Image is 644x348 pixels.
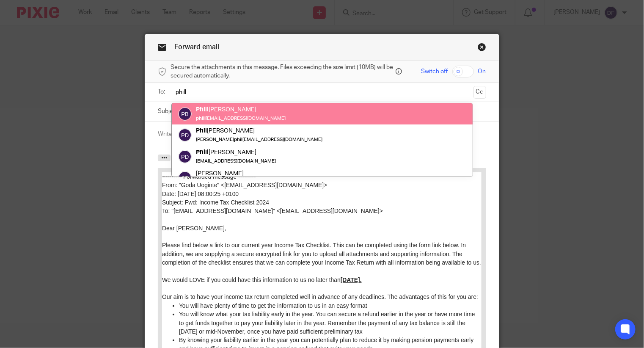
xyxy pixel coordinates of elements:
p: By knowing your liability earlier in the year you can potentially plan to reduce it by making pen... [17,163,319,181]
a: [URL][DOMAIN_NAME] [212,294,274,301]
u: Please complete income tax checklist [17,251,122,257]
em: Phil [196,128,207,134]
div: [PERSON_NAME] [196,105,286,114]
span: On [478,67,486,76]
a: [URL][PERSON_NAME][DOMAIN_NAME] [113,268,226,275]
span: Secure the attachments in this message. Files exceeding the size limit (10MB) will be secured aut... [171,63,393,80]
div: [PERSON_NAME] [196,148,276,157]
img: svg%3E [178,150,192,163]
small: [EMAIL_ADDRESS][DOMAIN_NAME] [196,159,276,163]
button: Cc [473,86,486,99]
img: svg%3E [178,107,192,121]
span: Forward email [174,44,219,50]
em: phili [196,116,206,121]
label: Subject: [158,107,180,116]
u: Uploads and Back Up Information [17,268,111,275]
small: [PERSON_NAME] [EMAIL_ADDRESS][DOMAIN_NAME] [196,138,322,142]
small: [EMAIL_ADDRESS][DOMAIN_NAME] [196,116,286,121]
a: Income Tax Checklist 2024 [124,251,194,257]
p: You will know what your tax liability early in the year. You can secure a refund earlier in the y... [17,138,319,163]
em: - [17,268,226,275]
label: To: [158,88,167,96]
em: - [17,251,124,257]
img: svg%3E [178,129,192,142]
img: svg%3E [178,171,192,185]
p: For all uploads and additional information to be supplied that can be uploaded using the secure u... [17,276,319,284]
em: Phili [196,106,209,113]
span: Switch off [421,67,448,76]
em: Phili [196,149,209,155]
u: [DATE]. [179,104,200,111]
p: You will have plenty of time to get the information to us in an easy format [17,129,319,138]
div: [PERSON_NAME] [196,169,286,178]
div: [PERSON_NAME] [196,127,322,135]
em: phil [234,138,242,142]
a: Close this dialog window [478,43,486,54]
